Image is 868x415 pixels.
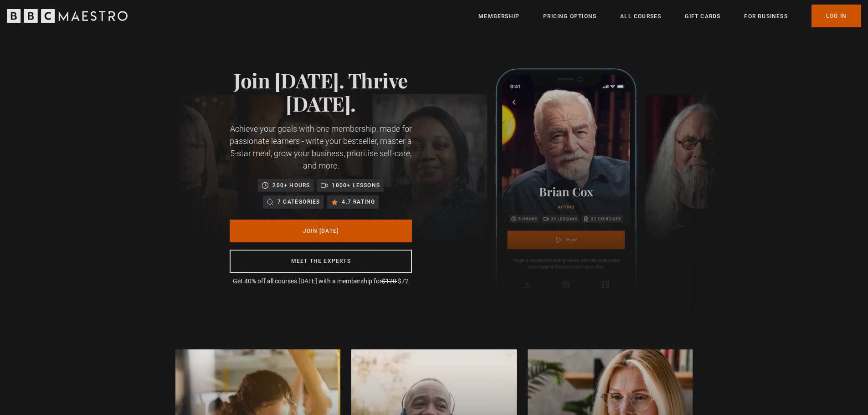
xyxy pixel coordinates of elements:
a: For business [744,12,787,21]
a: Pricing Options [543,12,596,21]
a: Log In [812,5,861,27]
span: $120 [382,277,396,285]
p: Achieve your goals with one membership, made for passionate learners - write your bestseller, mas... [230,123,412,172]
a: Gift Cards [685,12,720,21]
span: $72 [398,277,409,285]
p: 200+ hours [272,181,310,190]
p: 4.7 rating [342,197,375,206]
h1: Join [DATE]. Thrive [DATE]. [230,68,412,115]
p: 1000+ lessons [332,181,380,190]
a: All Courses [620,12,661,21]
nav: Primary [478,5,861,27]
a: Meet the experts [230,250,412,273]
a: Membership [478,12,519,21]
a: Join [DATE] [230,220,412,242]
p: Get 40% off all courses [DATE] with a membership for [230,277,412,286]
svg: BBC Maestro [7,9,128,23]
p: 7 categories [277,197,320,206]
